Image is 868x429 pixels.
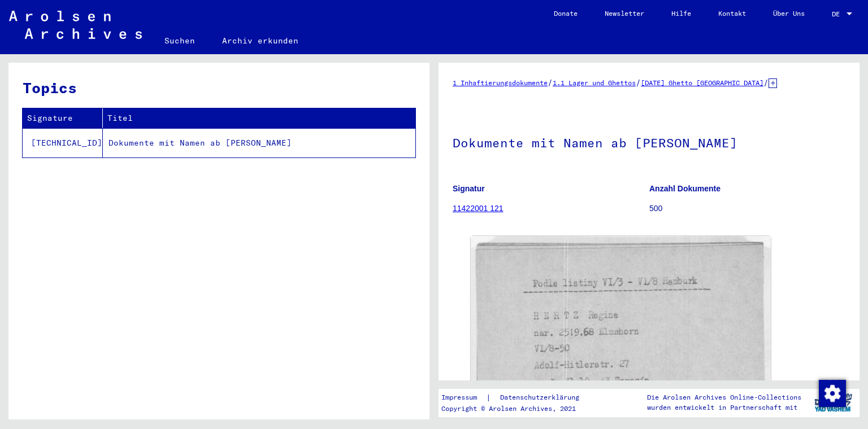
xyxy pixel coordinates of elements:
[649,203,845,214] p: 500
[23,128,103,157] td: [TECHNICAL_ID]
[819,380,846,407] img: Zustimmung ändern
[441,404,593,414] p: Copyright © Arolsen Archives, 2021
[548,77,553,87] span: /
[649,184,721,193] b: Anzahl Dokumente
[441,392,593,404] div: |
[812,388,854,417] img: yv_logo.png
[647,402,801,413] p: wurden entwickelt in Partnerschaft mit
[763,77,769,87] span: /
[23,108,103,128] th: Signature
[453,78,548,87] a: 1 Inhaftierungsdokumente
[647,392,801,402] p: Die Arolsen Archives Online-Collections
[553,78,636,87] a: 1.1 Lager und Ghettos
[453,184,485,193] b: Signatur
[9,11,142,39] img: Arolsen_neg.svg
[151,27,209,54] a: Suchen
[832,10,844,18] span: DE
[636,77,641,87] span: /
[453,117,845,167] h1: Dokumente mit Namen ab [PERSON_NAME]
[23,77,415,99] h3: Topics
[453,204,504,213] a: 11422001 121
[441,392,486,404] a: Impressum
[491,392,593,404] a: Datenschutzerklärung
[209,27,312,54] a: Archiv erkunden
[103,128,415,157] td: Dokumente mit Namen ab [PERSON_NAME]
[103,108,415,128] th: Titel
[641,78,763,87] a: [DATE] Ghetto [GEOGRAPHIC_DATA]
